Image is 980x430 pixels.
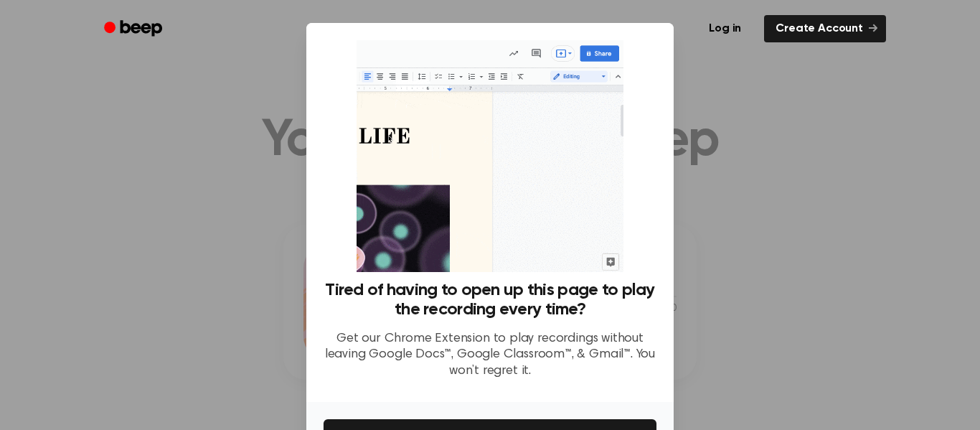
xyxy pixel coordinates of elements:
[324,331,656,380] p: Get our Chrome Extension to play recordings without leaving Google Docs™, Google Classroom™, & Gm...
[357,40,623,272] img: Beep extension in action
[764,15,886,42] a: Create Account
[94,15,175,43] a: Beep
[694,12,755,45] a: Log in
[324,281,656,319] h3: Tired of having to open up this page to play the recording every time?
